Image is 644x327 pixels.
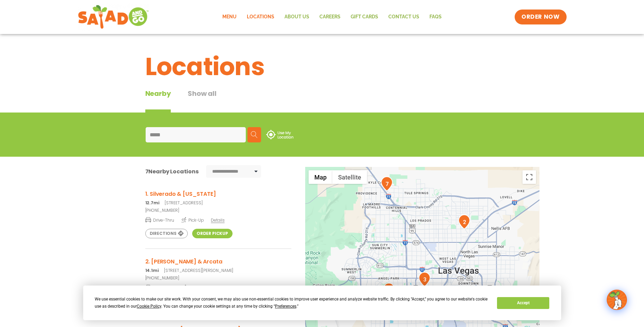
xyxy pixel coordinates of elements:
span: ORDER NOW [521,13,559,21]
button: Accept [497,297,549,309]
span: 7 [145,168,149,175]
a: Careers [314,9,346,25]
span: Pick-Up [181,217,204,223]
img: use-location.svg [266,130,293,139]
button: Toggle fullscreen view [522,170,536,184]
a: Locations [242,9,279,25]
a: FAQs [424,9,447,25]
a: ORDER NOW [515,10,566,24]
nav: Menu [217,9,447,25]
div: 2 [458,214,470,229]
span: Details [241,285,255,291]
h3: 2. [PERSON_NAME] & Arcata [145,257,291,266]
button: Show street map [309,170,332,184]
img: search.svg [251,131,258,138]
p: [STREET_ADDRESS][PERSON_NAME] [145,268,291,274]
h1: Locations [145,48,499,85]
span: Delivery [211,285,234,291]
div: Nearby Locations [145,167,199,176]
a: Drive-Thru Pick-Up Delivery Details [145,282,291,291]
h3: 1. Silverado & [US_STATE] [145,190,291,198]
div: Nearby [145,88,171,113]
span: Drive-Thru [145,217,174,223]
strong: 14.1mi [145,268,159,273]
a: Directions [145,229,188,238]
div: 5 [383,283,395,297]
div: Tabbed content [145,88,234,113]
p: [STREET_ADDRESS] [145,200,291,206]
button: Show satellite imagery [332,170,367,184]
a: [PHONE_NUMBER] [145,207,291,213]
span: Details [211,217,224,223]
a: 1. Silverado & [US_STATE] 12.7mi[STREET_ADDRESS] [145,190,291,206]
img: wpChatIcon [607,290,626,309]
div: 7 [381,176,393,191]
span: Preferences [275,304,296,309]
a: GIFT CARDS [346,9,383,25]
div: We use essential cookies to make our site work. With your consent, we may also use non-essential ... [95,296,489,310]
button: Show all [188,88,216,113]
a: 2. [PERSON_NAME] & Arcata 14.1mi[STREET_ADDRESS][PERSON_NAME] [145,257,291,274]
a: Menu [217,9,242,25]
span: Cookie Policy [137,304,161,309]
span: Pick-Up [181,284,204,291]
a: Drive-Thru Pick-Up Details [145,215,291,223]
a: [PHONE_NUMBER] [145,275,291,281]
span: Drive-Thru [145,284,174,291]
div: Cookie Consent Prompt [83,286,561,320]
a: Order Pickup [192,229,233,238]
div: 3 [419,272,430,287]
a: About Us [279,9,314,25]
a: Contact Us [383,9,424,25]
img: new-SAG-logo-768×292 [78,3,149,31]
strong: 12.7mi [145,200,160,206]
